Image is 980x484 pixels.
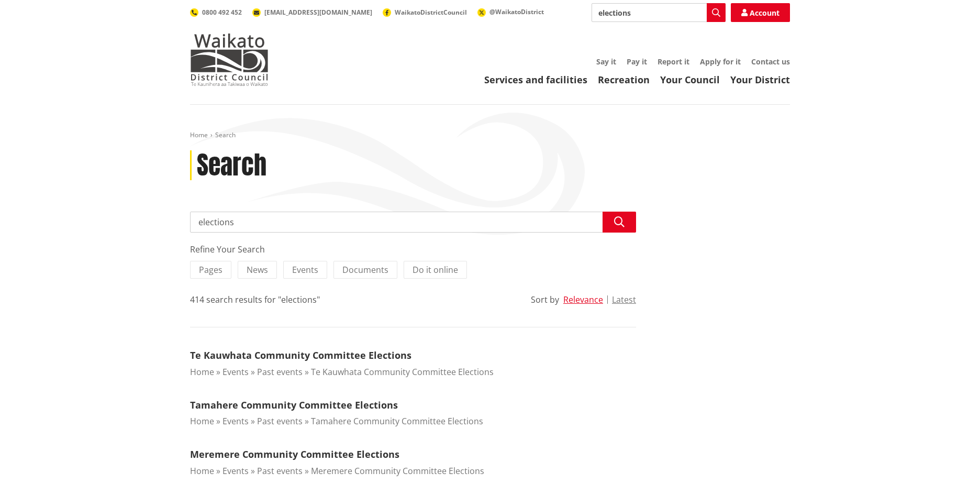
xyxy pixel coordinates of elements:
[199,264,222,276] span: Pages
[202,8,242,17] span: 0800 492 452
[383,8,467,17] a: WaikatoDistrictCouncil
[215,130,236,139] span: Search
[413,264,458,276] span: Do it online
[311,415,483,427] a: Tamahere Community Committee Elections
[292,264,318,276] span: Events
[598,73,650,86] a: Recreation
[592,3,726,22] input: Search input
[660,73,720,86] a: Your Council
[222,366,249,378] a: Events
[252,8,372,17] a: [EMAIL_ADDRESS][DOMAIN_NAME]
[190,8,242,17] a: 0800 492 452
[190,399,398,411] a: Tamahere Community Committee Elections
[247,264,268,276] span: News
[311,366,494,378] a: Te Kauwhata Community Committee Elections
[730,73,790,86] a: Your District
[190,448,399,460] a: Meremere Community Committee Elections
[477,7,544,16] a: @WaikatoDistrict
[484,73,587,86] a: Services and facilities
[342,264,388,276] span: Documents
[222,415,249,427] a: Events
[264,8,372,17] span: [EMAIL_ADDRESS][DOMAIN_NAME]
[190,415,214,427] a: Home
[395,8,467,17] span: WaikatoDistrictCouncil
[257,415,303,427] a: Past events
[700,57,741,67] a: Apply for it
[190,130,208,139] a: Home
[563,295,603,304] button: Relevance
[197,150,266,181] h1: Search
[612,295,636,304] button: Latest
[731,3,790,22] a: Account
[190,465,214,477] a: Home
[190,212,636,233] input: Search input
[190,366,214,378] a: Home
[190,34,269,86] img: Waikato District Council - Te Kaunihera aa Takiwaa o Waikato
[257,465,303,477] a: Past events
[190,243,636,256] div: Refine Your Search
[190,131,790,140] nav: breadcrumb
[222,465,249,477] a: Events
[311,465,484,477] a: Meremere Community Committee Elections
[190,349,411,361] a: Te Kauwhata Community Committee Elections
[190,293,320,306] div: 414 search results for "elections"
[531,293,559,306] div: Sort by
[489,7,544,16] span: @WaikatoDistrict
[751,57,790,67] a: Contact us
[596,57,616,67] a: Say it
[658,57,689,67] a: Report it
[257,366,303,378] a: Past events
[627,57,647,67] a: Pay it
